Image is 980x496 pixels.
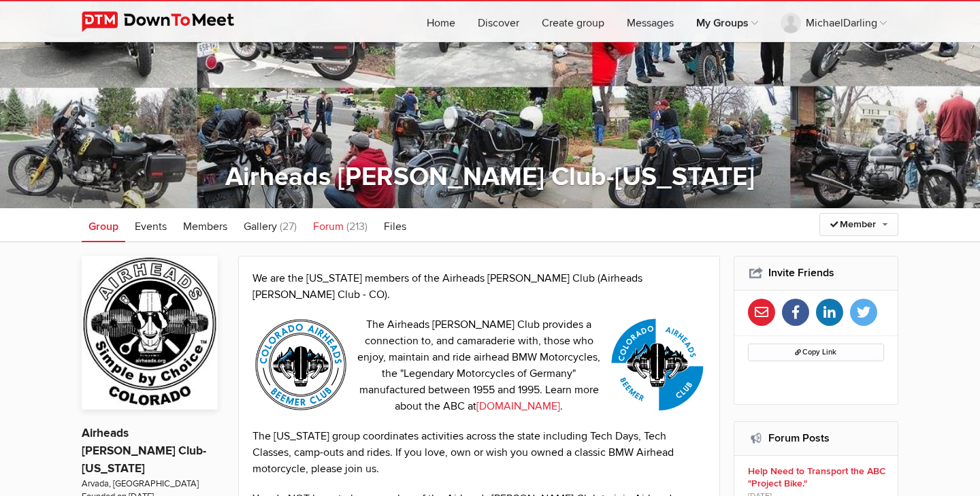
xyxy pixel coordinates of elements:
[135,220,167,233] span: Events
[313,220,344,233] span: Forum
[531,1,615,42] a: Create group
[252,428,706,477] p: The [US_STATE] group coordinates activities across the state including Tech Days, Tech Classes, c...
[748,344,885,361] button: Copy Link
[306,208,374,242] a: Forum (213)
[357,318,600,413] span: The Airheads [PERSON_NAME] Club provides a connection to, and camaraderie with, those who enjoy, ...
[416,1,466,42] a: Home
[346,220,367,233] span: (213)
[467,1,530,42] a: Discover
[770,1,898,42] a: MichaelDarling
[183,220,227,233] span: Members
[82,208,125,242] a: Group
[795,348,836,357] span: Copy Link
[176,208,234,242] a: Members
[237,208,304,242] a: Gallery (27)
[88,220,118,233] span: Group
[128,208,174,242] a: Events
[82,478,218,491] span: Arvada, [GEOGRAPHIC_DATA]
[685,1,769,42] a: My Groups
[244,220,277,233] span: Gallery
[280,220,297,233] span: (27)
[768,431,830,445] a: Forum Posts
[82,12,255,32] img: DownToMeet
[476,399,560,413] a: [DOMAIN_NAME]
[82,256,218,410] img: Airheads Beemer Club-Colorado
[384,220,406,233] span: Files
[819,213,898,236] a: Member
[616,1,685,42] a: Messages
[252,270,706,303] p: We are the [US_STATE] members of the Airheads [PERSON_NAME] Club (Airheads [PERSON_NAME] Club - CO).
[377,208,413,242] a: Files
[748,465,889,490] b: Help Need to Transport the ABC "Project Bike."
[560,399,563,413] span: .
[748,257,885,289] h2: Invite Friends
